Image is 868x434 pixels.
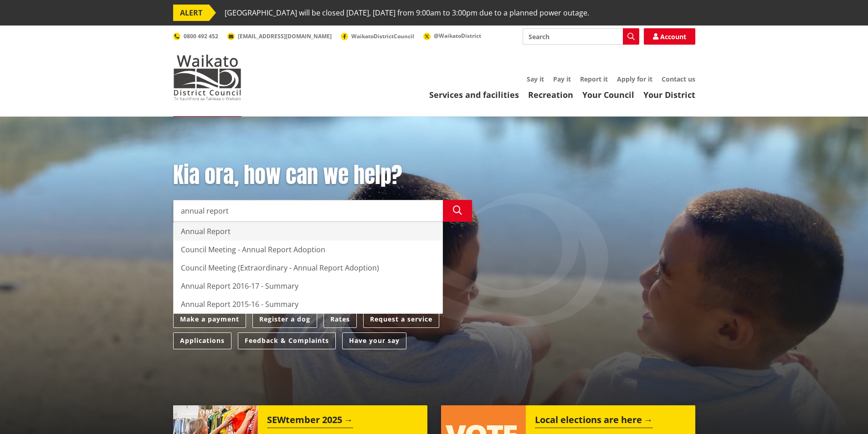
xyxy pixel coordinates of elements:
div: Annual Report 2016-17 - Summary [174,277,442,295]
div: Annual Report 2015-16 - Summary [174,295,442,313]
a: @WaikatoDistrict [423,32,481,40]
a: Make a payment [173,311,246,328]
div: Council Meeting - Annual Report Adoption [174,240,442,259]
a: Report it [580,75,608,83]
a: Feedback & Complaints [238,332,336,349]
a: Applications [173,332,231,349]
a: [EMAIL_ADDRESS][DOMAIN_NAME] [227,32,332,40]
a: Request a service [363,311,439,328]
span: ALERT [173,5,209,21]
h1: Kia ora, how can we help? [173,162,472,189]
span: @WaikatoDistrict [434,32,481,40]
input: Search input [173,200,443,222]
a: Recreation [528,89,573,100]
div: Council Meeting (Extraordinary - Annual Report Adoption) [174,259,442,277]
a: Your Council [582,89,634,100]
span: [EMAIL_ADDRESS][DOMAIN_NAME] [238,32,332,40]
a: Pay it [553,75,571,83]
a: Say it [527,75,544,83]
a: Have your say [342,332,406,349]
input: Search input [523,28,639,45]
a: WaikatoDistrictCouncil [341,32,414,40]
img: Waikato District Council - Te Kaunihera aa Takiwaa o Waikato [173,55,241,100]
a: Contact us [662,75,695,83]
div: Annual Report [174,222,442,240]
span: [GEOGRAPHIC_DATA] will be closed [DATE], [DATE] from 9:00am to 3:00pm due to a planned power outage. [225,5,589,21]
a: Apply for it [617,75,652,83]
span: WaikatoDistrictCouncil [351,32,414,40]
a: Register a dog [252,311,317,328]
a: Your District [643,89,695,100]
a: Services and facilities [429,89,519,100]
h2: SEWtember 2025 [267,414,353,428]
span: 0800 492 452 [184,32,218,40]
iframe: Messenger Launcher [826,396,859,429]
a: Rates [324,311,357,328]
a: Account [644,28,695,45]
a: 0800 492 452 [173,32,218,40]
h2: Local elections are here [535,414,653,428]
